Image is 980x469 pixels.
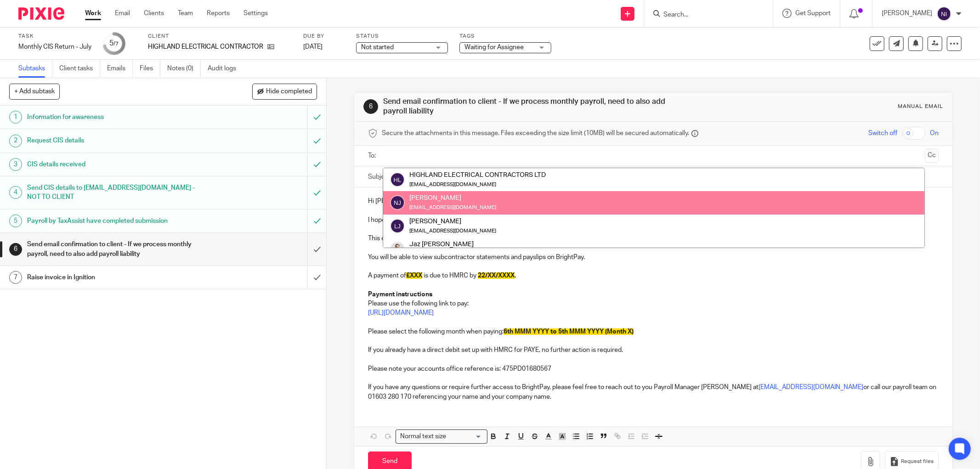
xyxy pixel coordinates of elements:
div: Jaz [PERSON_NAME] [409,240,496,249]
a: Files [140,60,160,78]
label: To: [368,151,378,160]
span: On [930,129,939,138]
div: Manual email [898,103,943,110]
p: A payment of is due to HMRC by [368,271,939,280]
p: If you have any questions or require further access to BrightPay, please feel free to reach out t... [368,383,939,401]
h1: Send email confirmation to client - If we process monthly payroll, need to also add payroll liabi... [383,97,673,117]
div: 4 [9,186,22,199]
a: Subtasks [18,60,52,78]
span: 22/XX/XXXX [478,272,515,279]
div: [PERSON_NAME] [409,193,496,203]
span: Switch off [868,129,897,138]
img: svg%3E [390,195,405,210]
p: If you already have a direct debit set up with HMRC for PAYE, no further action is required. [368,345,939,355]
span: Waiting for Assignee [465,44,524,51]
button: + Add subtask [9,84,60,99]
a: Clients [144,9,164,18]
span: Hide completed [266,88,312,96]
img: svg%3E [937,6,952,21]
a: Notes (0) [167,60,201,78]
div: 7 [9,271,22,284]
small: [EMAIL_ADDRESS][DOMAIN_NAME] [409,205,496,210]
div: Monthly CIS Return - July [18,42,91,51]
input: Search for option [449,432,482,441]
h1: Send email confirmation to client - If we process monthly payroll, need to also add payroll liabi... [27,237,208,261]
label: Client [148,33,292,40]
div: 3 [9,158,22,171]
label: Subject: [368,172,392,181]
input: Search [663,11,745,19]
img: svg%3E [390,218,405,233]
a: Work [85,9,101,18]
span: Normal text size [398,432,448,441]
h1: Payroll by TaxAssist have completed submission [27,214,208,228]
div: [PERSON_NAME] [409,216,496,226]
div: 2 [9,135,22,147]
div: Search for option [396,429,487,444]
p: Please select the following month when paying: [368,327,939,336]
p: You will be able to view subcontractor statements and payslips on BrightPay. [368,253,939,262]
p: HIGHLAND ELECTRICAL CONTRACTORS LTD [148,42,263,51]
small: [EMAIL_ADDRESS][DOMAIN_NAME] [409,228,496,233]
h1: Information for awareness [27,110,208,124]
img: Pixie [18,7,64,20]
a: Client tasks [59,60,100,78]
a: Audit logs [208,60,243,78]
div: 5 [109,38,119,49]
strong: . [476,272,516,279]
label: Task [18,33,91,40]
span: Not started [361,44,394,51]
small: /7 [113,41,119,46]
label: Tags [459,33,551,40]
p: Please use the following link to pay: [368,299,939,308]
div: 6 [9,243,22,256]
p: [PERSON_NAME] [882,9,932,18]
span: £XXX [406,272,422,279]
label: Due by [303,33,345,40]
div: 5 [9,215,22,227]
p: Please note your accounts office reference is: 475PD01680567 [368,364,939,373]
small: [EMAIL_ADDRESS][DOMAIN_NAME] [409,182,496,187]
a: Emails [107,60,133,78]
strong: Payment instructions [368,291,432,298]
h1: Send CIS details to [EMAIL_ADDRESS][DOMAIN_NAME] - NOT TO CLIENT [27,181,208,204]
h1: Request CIS details [27,134,208,147]
span: Request files [901,458,934,465]
a: [EMAIL_ADDRESS][DOMAIN_NAME] [759,384,863,390]
a: [URL][DOMAIN_NAME] [368,310,434,316]
p: I hope you are well. [368,215,939,225]
p: This email is to confirm that your payroll and CIS return have been submitted to HMRC. [368,234,939,243]
a: Email [115,9,130,18]
a: Team [178,9,193,18]
img: svg%3E [390,172,405,187]
span: Get Support [795,10,831,17]
p: Hi [PERSON_NAME], [368,197,939,206]
a: Reports [207,9,230,18]
div: 1 [9,111,22,124]
span: Secure the attachments in this message. Files exceeding the size limit (10MB) will be secured aut... [382,129,689,138]
h1: CIS details received [27,158,208,171]
button: Hide completed [252,84,317,99]
h1: Raise invoice in Ignition [27,271,208,284]
span: 6th MMM YYYY to 5th MMM YYYY (Month X) [504,328,634,335]
img: 48292-0008-compressed%20square.jpg [390,242,405,256]
span: [DATE] [303,44,323,50]
a: Settings [244,9,268,18]
div: 6 [363,99,378,114]
label: Status [356,33,448,40]
button: Cc [925,149,939,163]
div: HIGHLAND ELECTRICAL CONTRACTORS LTD [409,170,546,180]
